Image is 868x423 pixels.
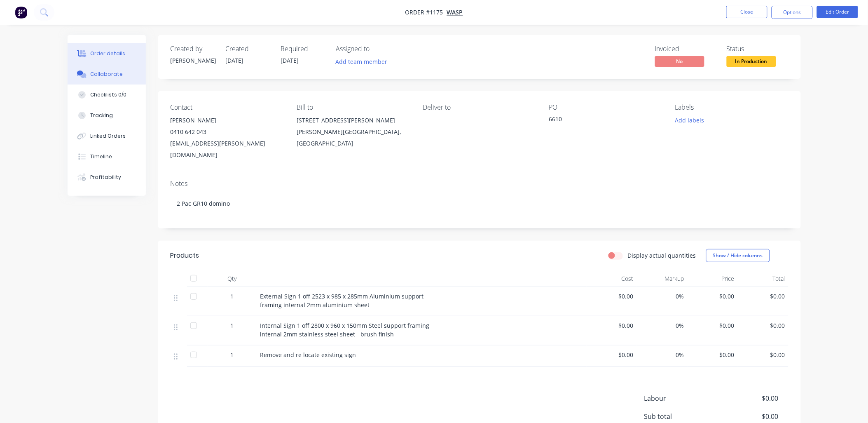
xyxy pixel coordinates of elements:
div: Checklists 0/0 [90,91,126,99]
span: $0.00 [741,350,785,359]
img: Factory [15,6,27,19]
span: $0.00 [590,292,634,301]
div: Created by [171,45,216,53]
div: [PERSON_NAME]0410 642 043[EMAIL_ADDRESS][PERSON_NAME][DOMAIN_NAME] [171,115,283,161]
div: [STREET_ADDRESS][PERSON_NAME] [297,115,409,126]
div: Required [281,45,326,53]
div: [PERSON_NAME][GEOGRAPHIC_DATA], [GEOGRAPHIC_DATA] [297,126,409,149]
div: Price [688,270,738,287]
button: Linked Orders [68,126,146,146]
div: Collaborate [90,70,123,78]
button: Options [772,6,813,19]
div: [EMAIL_ADDRESS][PERSON_NAME][DOMAIN_NAME] [171,138,283,161]
span: Labour [644,393,718,403]
span: 1 [231,350,234,359]
div: Total [738,270,788,287]
span: $0.00 [691,321,735,330]
div: Notes [171,180,788,188]
div: Timeline [90,153,112,160]
button: In Production [727,56,776,68]
div: Created [226,45,271,53]
div: Products [171,251,199,261]
button: Checklists 0/0 [68,85,146,105]
span: 0% [640,350,684,359]
div: Cost [587,270,637,287]
span: 0% [640,292,684,301]
div: Markup [637,270,688,287]
span: $0.00 [741,292,785,301]
div: Status [727,45,788,53]
span: $0.00 [691,292,735,301]
span: Order #1175 - [405,9,447,16]
span: External Sign 1 off 2523 x 985 x 285mm Aluminium support framing internal 2mm aluminium sheet [260,292,424,309]
span: In Production [727,56,776,66]
button: Show / Hide columns [706,249,770,262]
span: Sub total [644,411,718,421]
span: [DATE] [226,56,244,64]
div: 2 Pac GR10 domino [171,191,788,216]
button: Add team member [336,56,392,67]
div: [PERSON_NAME] [171,56,216,65]
div: 6610 [549,115,652,126]
div: 0410 642 043 [171,126,283,138]
span: 0% [640,321,684,330]
div: Profitability [90,174,121,181]
button: Tracking [68,105,146,126]
a: WASP [447,9,463,16]
span: $0.00 [717,411,778,421]
span: Internal Sign 1 off 2800 x 960 x 150mm Steel support framing internal 2mm stainless steel sheet -... [260,322,430,338]
button: Add team member [331,56,392,67]
button: Order details [68,43,146,64]
button: Close [726,6,767,18]
div: PO [549,103,662,111]
label: Display actual quantities [628,251,696,260]
span: 1 [231,292,234,301]
button: Edit Order [817,6,858,18]
span: 1 [231,321,234,330]
button: Timeline [68,146,146,167]
span: $0.00 [691,350,735,359]
div: Invoiced [655,45,717,53]
div: Labels [675,103,788,111]
div: Assigned to [336,45,419,53]
span: [DATE] [281,56,299,64]
div: Order details [90,50,125,57]
span: Remove and re locate existing sign [260,351,356,359]
button: Add labels [671,115,709,126]
div: Qty [208,270,257,287]
div: Tracking [90,112,113,119]
div: Bill to [297,103,409,111]
div: [PERSON_NAME] [171,115,283,126]
span: $0.00 [590,321,634,330]
button: Collaborate [68,64,146,85]
span: $0.00 [717,393,778,403]
button: Profitability [68,167,146,188]
div: Contact [171,103,283,111]
div: Deliver to [423,103,536,111]
span: $0.00 [741,321,785,330]
span: No [655,56,704,66]
div: Linked Orders [90,132,126,140]
div: [STREET_ADDRESS][PERSON_NAME][PERSON_NAME][GEOGRAPHIC_DATA], [GEOGRAPHIC_DATA] [297,115,409,149]
span: $0.00 [590,350,634,359]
